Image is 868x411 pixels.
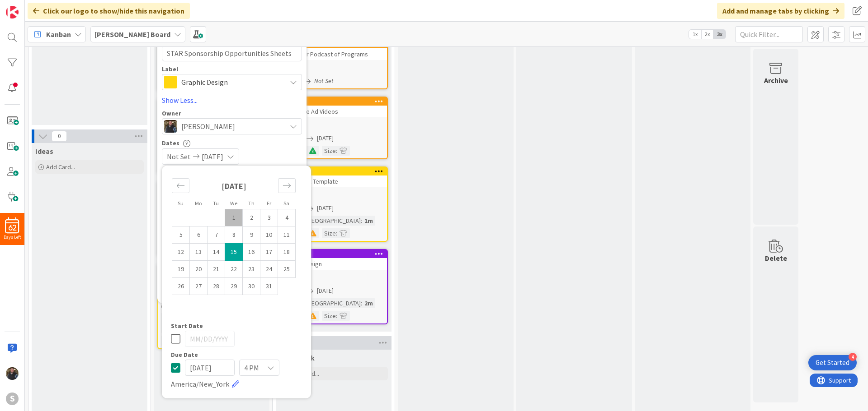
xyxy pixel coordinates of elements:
td: Choose Wednesday, 10/22/2025 12:00 PM as your check-in date. It’s available. [225,261,243,278]
td: Choose Thursday, 10/16/2025 12:00 PM as your check-in date. It’s available. [243,244,260,261]
td: Choose Friday, 10/10/2025 12:00 PM as your check-in date. It’s available. [260,226,278,244]
small: Th [248,200,255,207]
span: Not Set [167,151,191,162]
div: 48Farol Sale Ad Videos [280,97,387,117]
span: 2x [701,30,713,39]
span: Dates [162,140,179,146]
td: Choose Monday, 10/06/2025 12:00 PM as your check-in date. It’s available. [190,226,208,244]
span: : [336,146,337,156]
small: Sa [283,200,289,207]
span: Ideas [35,147,53,156]
div: 39 [280,250,387,258]
div: Calendar [162,170,306,323]
div: Farol Sale Ad Videos [280,106,387,117]
span: : [336,228,337,238]
input: Quick Filter... [735,26,803,42]
div: 41 [284,168,387,175]
span: : [361,298,362,308]
div: CC [280,190,387,202]
div: Click our logo to show/hide this navigation [28,3,190,19]
span: [DATE] [202,151,223,162]
div: 48 [280,97,387,106]
span: Support [19,1,41,12]
td: Choose Wednesday, 10/08/2025 12:00 PM as your check-in date. It’s available. [225,226,243,244]
div: 50B-Roll For Podcast of Programs [280,40,387,60]
td: Choose Saturday, 10/18/2025 12:00 PM as your check-in date. It’s available. [278,244,296,261]
span: Start Date [171,323,203,329]
td: Choose Thursday, 10/30/2025 12:00 PM as your check-in date. It’s available. [243,278,260,295]
small: We [230,200,237,207]
input: MM/DD/YYYY [185,360,235,376]
span: : [336,311,337,321]
div: CC [280,120,387,132]
span: Due Date [171,351,198,358]
td: Choose Monday, 10/27/2025 12:00 PM as your check-in date. It’s available. [190,278,208,295]
span: America/New_York [171,379,229,389]
div: 4 [849,353,857,361]
small: Fr [267,200,271,207]
div: Time in [GEOGRAPHIC_DATA] [161,313,236,333]
td: Choose Sunday, 10/26/2025 12:00 PM as your check-in date. It’s available. [172,278,190,295]
span: 0 [52,131,67,142]
div: 1m [362,216,375,226]
div: B-Roll For Podcast of Programs [280,48,387,60]
b: [PERSON_NAME] Board [94,30,170,39]
a: Show Less... [162,95,302,106]
td: Choose Wednesday, 10/29/2025 12:00 PM as your check-in date. It’s available. [225,278,243,295]
div: Time in [GEOGRAPHIC_DATA] [283,216,361,226]
strong: [DATE] [222,181,246,191]
td: Choose Thursday, 10/09/2025 12:00 PM as your check-in date. It’s available. [243,226,260,244]
div: Koozie Design [280,258,387,270]
span: 1x [689,30,701,39]
td: Choose Monday, 10/20/2025 12:00 PM as your check-in date. It’s available. [190,261,208,278]
div: Move forward to switch to the next month. [278,178,296,193]
div: 39Koozie Design [280,250,387,270]
i: Not Set [314,77,334,85]
div: Size [322,228,336,238]
span: 3x [713,30,726,39]
div: 2m [362,298,375,308]
td: Choose Sunday, 10/05/2025 12:00 PM as your check-in date. It’s available. [172,226,190,244]
span: [DATE] [317,203,334,213]
td: Choose Sunday, 10/12/2025 12:00 PM as your check-in date. It’s available. [172,244,190,261]
td: Choose Tuesday, 10/28/2025 12:00 PM as your check-in date. It’s available. [208,278,225,295]
td: Choose Tuesday, 10/21/2025 12:00 PM as your check-in date. It’s available. [208,261,225,278]
img: CC [6,367,19,380]
div: Move backward to switch to the previous month. [172,178,189,193]
span: Label [162,66,178,72]
td: Choose Thursday, 10/02/2025 12:00 PM as your check-in date. It’s available. [243,209,260,226]
span: 62 [8,225,17,231]
div: Time in [GEOGRAPHIC_DATA] [283,298,361,308]
td: Choose Tuesday, 10/07/2025 12:00 PM as your check-in date. It’s available. [208,226,225,244]
td: Choose Saturday, 10/25/2025 12:00 PM as your check-in date. It’s available. [278,261,296,278]
div: Get Started [816,358,849,367]
textarea: STAR Sponsorship Opportunities Sheets [162,45,302,61]
td: Choose Saturday, 10/04/2025 12:00 PM as your check-in date. It’s available. [278,209,296,226]
td: Selected as end date. Wednesday, 10/15/2025 12:00 PM [225,244,243,261]
div: CC [280,272,387,284]
small: Tu [213,200,219,207]
div: Archive [764,75,788,86]
td: Choose Friday, 10/31/2025 12:00 PM as your check-in date. It’s available. [260,278,278,295]
small: Su [178,200,184,207]
div: Delete [765,253,787,263]
span: Kanban [46,29,71,40]
div: 41STAR Deck Template [280,167,387,187]
div: S [6,393,19,405]
span: Owner [162,110,181,116]
td: Choose Friday, 10/24/2025 12:00 PM as your check-in date. It’s available. [260,261,278,278]
div: Size [322,311,336,321]
span: [DATE] [317,286,334,296]
span: [DATE] [317,134,334,143]
span: [PERSON_NAME] [181,121,235,132]
img: Visit kanbanzone.com [6,6,19,18]
div: Open Get Started checklist, remaining modules: 4 [808,355,857,370]
img: CC [164,120,177,133]
td: Choose Friday, 10/17/2025 12:00 PM as your check-in date. It’s available. [260,244,278,261]
div: 41 [280,167,387,175]
div: Add and manage tabs by clicking [717,3,844,19]
span: Graphic Design [181,76,282,88]
td: Choose Sunday, 10/19/2025 12:00 PM as your check-in date. It’s available. [172,261,190,278]
div: 39 [284,251,387,257]
input: MM/DD/YYYY [185,331,235,347]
